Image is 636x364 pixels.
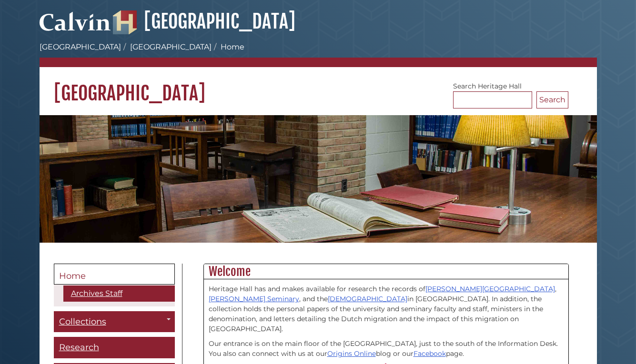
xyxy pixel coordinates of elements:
[59,342,99,353] span: Research
[130,42,212,51] a: [GEOGRAPHIC_DATA]
[209,295,299,303] a: [PERSON_NAME] Seminary
[40,67,597,105] h1: [GEOGRAPHIC_DATA]
[327,349,376,358] a: Origins Online
[536,91,568,108] button: Search
[40,42,121,51] a: [GEOGRAPHIC_DATA]
[328,295,407,303] a: [DEMOGRAPHIC_DATA]
[40,41,597,67] nav: breadcrumb
[209,284,564,334] p: Heritage Hall has and makes available for research the records of , , and the in [GEOGRAPHIC_DATA...
[113,10,295,33] a: [GEOGRAPHIC_DATA]
[204,264,568,279] h2: Welcome
[425,285,555,293] a: [PERSON_NAME][GEOGRAPHIC_DATA]
[209,339,564,359] p: Our entrance is on the main floor of the [GEOGRAPHIC_DATA], just to the south of the Information ...
[54,337,175,358] a: Research
[63,285,175,302] a: Archives Staff
[414,349,446,358] a: Facebook
[59,271,86,281] span: Home
[59,316,106,327] span: Collections
[54,264,175,285] a: Home
[54,311,175,333] a: Collections
[113,10,137,34] img: Hekman Library Logo
[212,41,244,53] li: Home
[40,8,111,34] img: Calvin
[40,22,111,30] a: Calvin University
